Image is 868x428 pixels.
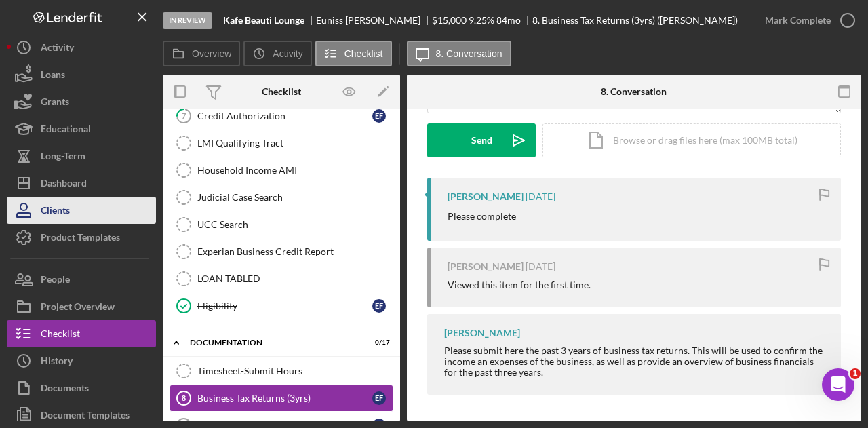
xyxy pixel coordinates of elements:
div: Documents [41,374,89,405]
button: Grants [7,88,156,115]
tspan: 8 [182,394,186,402]
div: E F [372,299,386,313]
a: Household Income AMI [170,157,393,184]
a: Timesheet-Submit Hours [170,357,393,385]
button: Send [427,123,536,157]
div: LOAN TABLED [197,273,393,284]
iframe: Intercom live chat [822,368,854,401]
div: Mark Complete [765,7,831,34]
button: Clients [7,197,156,224]
div: Project Overview [41,293,115,324]
div: Judicial Case Search [197,192,393,203]
button: Activity [243,41,311,66]
a: LMI Qualifying Tract [170,130,393,157]
div: [PERSON_NAME] [448,261,524,272]
div: Checklist [262,86,301,97]
div: UCC Search [197,219,393,230]
div: Educational [41,115,91,146]
button: Long-Term [7,142,156,170]
label: 8. Conversation [436,48,502,59]
a: EligibilityEF [170,292,393,319]
time: 2024-06-24 20:34 [526,261,555,272]
button: People [7,266,156,293]
button: 8. Conversation [407,41,511,66]
div: Activity [41,34,74,64]
div: Clients [41,197,70,227]
button: Documents [7,374,156,402]
div: Euniss [PERSON_NAME] [316,15,432,26]
div: Credit Authorization [197,111,372,121]
div: Viewed this item for the first time. [448,279,591,290]
div: Please submit here the past 3 years of business tax returns. This will be used to confirm the inc... [444,345,827,378]
button: History [7,347,156,374]
button: Educational [7,115,156,142]
span: 1 [850,368,861,379]
button: Checklist [315,41,392,66]
div: E F [372,391,386,405]
b: Kafe Beauti Lounge [223,15,304,26]
div: People [41,266,70,296]
div: [PERSON_NAME] [448,191,524,202]
button: Loans [7,61,156,88]
div: E F [372,109,386,123]
div: [PERSON_NAME] [444,328,520,338]
div: Product Templates [41,224,120,254]
div: Experian Business Credit Report [197,246,393,257]
div: 84 mo [496,15,521,26]
label: Overview [192,48,231,59]
div: Checklist [41,320,80,351]
time: 2024-07-16 16:06 [526,191,555,202]
a: Judicial Case Search [170,184,393,211]
div: Documentation [190,338,356,347]
div: In Review [163,12,212,29]
div: LMI Qualifying Tract [197,138,393,149]
div: Household Income AMI [197,165,393,176]
button: Overview [163,41,240,66]
div: History [41,347,73,378]
a: 7Credit AuthorizationEF [170,102,393,130]
tspan: 7 [182,111,186,120]
div: Business Tax Returns (3yrs) [197,393,372,404]
button: Activity [7,34,156,61]
button: Project Overview [7,293,156,320]
a: LOAN TABLED [170,265,393,292]
button: Mark Complete [751,7,861,34]
div: 0 / 17 [366,338,390,347]
div: 9.25 % [469,15,494,26]
div: 8. Conversation [601,86,667,97]
div: Eligibility [197,300,372,311]
label: Activity [273,48,302,59]
button: Product Templates [7,224,156,251]
span: $15,000 [432,14,467,26]
button: Checklist [7,320,156,347]
div: 8. Business Tax Returns (3yrs) ([PERSON_NAME]) [532,15,738,26]
button: Dashboard [7,170,156,197]
a: UCC Search [170,211,393,238]
div: Long-Term [41,142,85,173]
div: Dashboard [41,170,87,200]
label: Checklist [344,48,383,59]
div: Loans [41,61,65,92]
div: Send [471,123,492,157]
a: 8Business Tax Returns (3yrs)EF [170,385,393,412]
div: Grants [41,88,69,119]
div: Timesheet-Submit Hours [197,366,393,376]
a: Experian Business Credit Report [170,238,393,265]
p: Please complete [448,209,516,224]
